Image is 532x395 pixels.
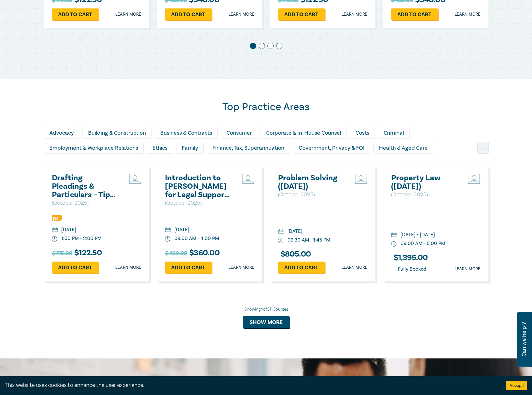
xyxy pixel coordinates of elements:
img: Live Stream [355,174,367,184]
a: Learn more [455,11,480,17]
h2: Top Practice Areas [44,101,489,113]
span: $450.00 [165,248,187,258]
div: Advocacy [44,127,79,139]
div: 1:00 PM - 2:00 PM [61,235,102,242]
div: ... [477,142,489,154]
img: calendar [391,232,397,238]
img: Professional Skills [52,215,62,221]
h3: $ 805.00 [278,250,311,258]
a: Learn more [115,11,141,17]
img: watch [165,236,171,242]
div: Building & Construction [82,127,152,139]
div: Criminal [378,127,410,139]
div: Family [176,142,204,154]
div: Migration [280,157,315,169]
a: Learn more [228,11,254,17]
a: Add to cart [391,8,438,20]
h3: $ 122.50 [52,248,102,258]
a: Add to cart [52,8,99,20]
img: calendar [165,227,171,233]
a: Add to cart [165,262,212,273]
a: Drafting Pleadings & Particulars – Tips & Traps [52,174,119,199]
div: Showing 4 of 311 Courses [44,306,489,312]
div: Intellectual Property [124,157,186,169]
p: ( October 2025 ) [391,191,458,199]
div: [DATE] [287,228,302,235]
a: Property Law ([DATE]) [391,174,458,191]
div: [DATE] - [DATE] [400,231,435,238]
div: 09:00 AM - 4:00 PM [174,235,219,242]
img: calendar [278,229,284,235]
div: Costs [350,127,375,139]
div: Business & Contracts [155,127,218,139]
span: Can we help ? [521,316,527,363]
h3: $ 1,395.00 [391,253,428,262]
img: watch [52,236,57,242]
div: Ethics [147,142,173,154]
div: 09:00 AM - 5:00 PM [400,240,445,247]
a: Learn more [115,264,141,271]
button: Show more [243,316,290,328]
div: Corporate & In-House Counsel [261,127,347,139]
div: Fully Booked [391,265,433,273]
div: Health & Aged Care [373,142,433,154]
p: ( October 2025 ) [165,199,232,207]
a: Add to cart [278,8,325,20]
div: Insolvency & Restructuring [44,157,121,169]
div: Government, Privacy & FOI [293,142,370,154]
a: Add to cart [52,262,99,273]
a: Problem Solving ([DATE]) [278,174,345,191]
div: Litigation & Dispute Resolution [190,157,277,169]
img: Live Stream [129,174,141,184]
div: This website uses cookies to enhance the user experience. [5,381,497,389]
div: [DATE] [61,226,76,233]
div: Employment & Workplace Relations [44,142,144,154]
div: Personal Injury & Medico-Legal [318,157,406,169]
a: Learn more [341,11,367,17]
img: calendar [52,227,58,233]
h3: $ 360.00 [165,248,220,258]
a: Add to cart [165,8,212,20]
img: Live Stream [242,174,254,184]
p: ( October 2025 ) [52,199,119,207]
img: watch [278,238,284,243]
a: Learn more [341,264,367,271]
a: Add to cart [278,262,325,273]
p: ( October 2025 ) [278,191,345,199]
div: [DATE] [174,226,189,233]
img: watch [391,241,397,247]
span: $175.00 [52,248,72,258]
a: Learn more [228,264,254,271]
div: Consumer [221,127,257,139]
div: 09:30 AM - 1:45 PM [287,237,330,244]
div: Finance, Tax, Superannuation [207,142,290,154]
a: Introduction to [PERSON_NAME] for Legal Support Staff ([DATE]) [165,174,232,199]
img: Live Stream [468,174,480,184]
button: Accept cookies [506,381,527,390]
a: Learn more [455,266,480,272]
